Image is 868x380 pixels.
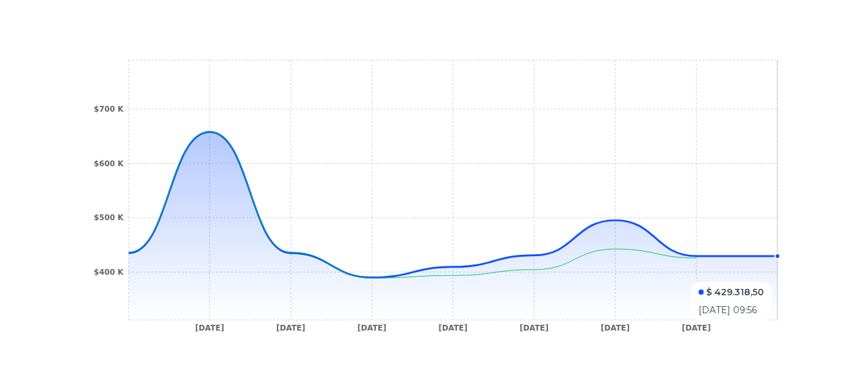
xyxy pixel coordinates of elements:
[94,159,124,168] tspan: $600 K
[94,213,124,222] tspan: $500 K
[195,324,224,332] tspan: [DATE]
[94,268,124,277] tspan: $400 K
[276,324,305,332] tspan: [DATE]
[520,324,549,332] tspan: [DATE]
[357,324,386,332] tspan: [DATE]
[682,324,711,332] tspan: [DATE]
[601,324,630,332] tspan: [DATE]
[94,105,124,114] tspan: $700 K
[439,324,468,332] tspan: [DATE]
